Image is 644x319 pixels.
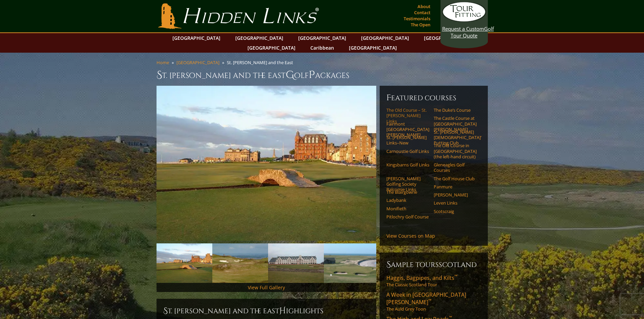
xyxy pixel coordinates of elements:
span: H [279,305,286,316]
sup: ™ [428,298,431,303]
a: St. [PERSON_NAME] Links–New [386,135,429,146]
h1: St. [PERSON_NAME] and the East olf ackages [157,68,488,82]
a: [GEOGRAPHIC_DATA] [169,33,224,43]
span: G [286,68,294,82]
a: Testimonials [402,14,432,23]
a: Request a CustomGolf Tour Quote [442,2,486,39]
a: [GEOGRAPHIC_DATA] [244,43,299,53]
a: Monifieth [386,206,429,211]
h6: Sample ToursScotland [386,259,481,270]
a: Leven Links [434,200,477,206]
a: St. [PERSON_NAME] [DEMOGRAPHIC_DATA]’ Putting Club [434,129,477,146]
li: St. [PERSON_NAME] and the East [227,59,296,65]
span: Haggis, Bagpipes, and Kilts [386,274,457,282]
a: The Duke’s Course [434,107,477,113]
a: The Castle Course at [GEOGRAPHIC_DATA][PERSON_NAME] [434,115,477,132]
a: The Old Course – St. [PERSON_NAME] Links [386,107,429,124]
a: Home [157,59,169,65]
a: Fairmont [GEOGRAPHIC_DATA][PERSON_NAME] [386,121,429,138]
a: View Courses on Map [386,233,435,239]
a: Contact [412,8,432,17]
a: [GEOGRAPHIC_DATA] [421,33,475,43]
a: [PERSON_NAME] Golfing Society Balcomie Links [386,176,429,192]
a: Scotscraig [434,209,477,214]
a: The Golf House Club [434,176,477,181]
span: A Week in [GEOGRAPHIC_DATA][PERSON_NAME] [386,291,466,306]
a: Carnoustie Golf Links [386,149,429,154]
a: Kingsbarns Golf Links [386,162,429,167]
h6: Featured Courses [386,92,481,103]
a: [GEOGRAPHIC_DATA] [358,33,412,43]
a: [GEOGRAPHIC_DATA] [295,33,350,43]
a: Ladybank [386,197,429,203]
span: Request a Custom [442,25,484,32]
a: Pitlochry Golf Course [386,214,429,219]
a: Haggis, Bagpipes, and Kilts™The Classic Scotland Tour [386,274,481,288]
sup: ™ [454,273,457,279]
h2: St. [PERSON_NAME] and the East ighlights [163,305,369,316]
a: [GEOGRAPHIC_DATA] [232,33,287,43]
a: [PERSON_NAME] [434,192,477,197]
a: [GEOGRAPHIC_DATA] [345,43,400,53]
span: P [309,68,315,82]
a: Panmure [434,184,477,189]
a: [GEOGRAPHIC_DATA] [176,59,219,65]
a: The Blairgowrie [386,189,429,195]
a: Caribbean [307,43,337,53]
a: The Old Course in [GEOGRAPHIC_DATA] (the left-hand circuit) [434,143,477,159]
a: A Week in [GEOGRAPHIC_DATA][PERSON_NAME]™The Auld Grey Toon [386,291,481,312]
a: Gleneagles Golf Courses [434,162,477,173]
a: View Full Gallery [248,284,285,291]
a: The Open [409,20,432,29]
a: About [416,2,432,11]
